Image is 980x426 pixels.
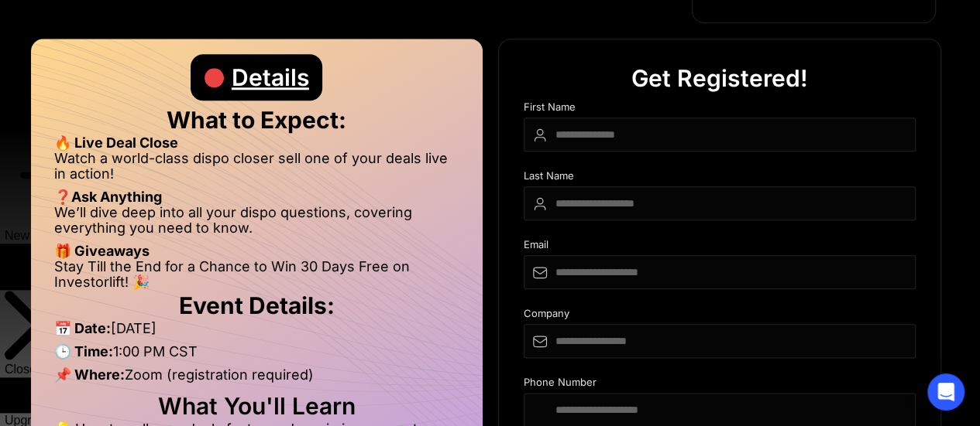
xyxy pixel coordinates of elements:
div: Open Intercom Messenger [927,373,965,411]
strong: ❓Ask Anything [54,189,162,205]
div: First Name [524,101,916,118]
li: [DATE] [54,321,459,344]
strong: 📌 Where: [54,366,125,383]
div: Email [524,239,916,255]
strong: 🔥 Live Deal Close [54,135,178,151]
strong: 🕒 Time: [54,343,113,360]
li: 1:00 PM CST [54,344,459,367]
li: Watch a world-class dispo closer sell one of your deals live in action! [54,151,459,189]
strong: What to Expect: [167,106,346,134]
div: Phone Number [524,377,916,393]
h2: What You'll Learn [54,398,459,414]
strong: 🎁 Giveaways [54,243,150,259]
li: We’ll dive deep into all your dispo questions, covering everything you need to know. [54,205,459,244]
strong: Event Details: [179,291,335,319]
div: Company [524,308,916,324]
div: Last Name [524,170,916,186]
li: Zoom (registration required) [54,367,459,390]
div: Details [232,54,309,101]
li: Stay Till the End for a Chance to Win 30 Days Free on Investorlift! 🎉 [54,259,459,290]
strong: 📅 Date: [54,320,111,336]
div: Get Registered! [631,55,807,101]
